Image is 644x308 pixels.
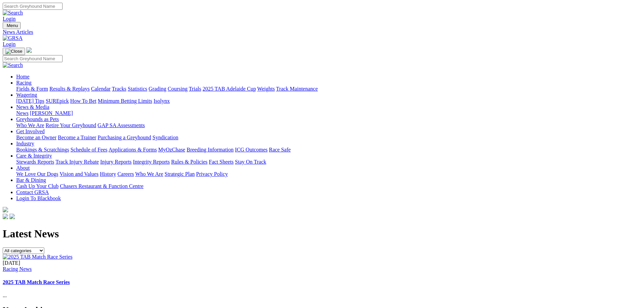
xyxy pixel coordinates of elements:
a: Retire Your Greyhound [46,122,96,128]
a: Results & Replays [49,86,90,92]
div: Greyhounds as Pets [16,122,641,128]
a: Greyhounds as Pets [16,116,59,122]
a: Privacy Policy [196,171,228,177]
a: Login To Blackbook [16,195,61,201]
a: Strategic Plan [165,171,195,177]
div: Care & Integrity [16,159,641,165]
img: 2025 TAB Match Race Series [3,254,72,260]
a: Applications & Forms [109,147,157,152]
a: Rules & Policies [171,159,208,165]
input: Search [3,3,63,10]
a: Integrity Reports [133,159,170,165]
a: How To Bet [70,98,97,104]
img: Search [3,10,23,16]
a: Cash Up Your Club [16,183,58,189]
a: 2025 TAB Match Race Series [3,279,70,285]
a: News Articles [3,29,641,35]
div: About [16,171,641,177]
a: Login [3,41,16,47]
img: facebook.svg [3,214,8,219]
div: Wagering [16,98,641,104]
button: Toggle navigation [3,22,21,29]
a: Minimum Betting Limits [98,98,152,104]
a: News [16,110,28,116]
a: Race Safe [269,147,290,152]
a: Calendar [91,86,111,92]
a: Stay On Track [235,159,266,165]
span: Menu [7,23,18,28]
a: Isolynx [153,98,170,104]
div: Get Involved [16,135,641,141]
a: Track Injury Rebate [55,159,99,165]
a: SUREpick [46,98,69,104]
a: [PERSON_NAME] [30,110,73,116]
a: Statistics [128,86,147,92]
a: Coursing [168,86,188,92]
a: Purchasing a Greyhound [98,135,151,140]
a: About [16,165,30,171]
a: Contact GRSA [16,189,49,195]
img: logo-grsa-white.png [26,47,32,53]
a: Become a Trainer [58,135,96,140]
a: MyOzChase [158,147,185,152]
a: Industry [16,141,34,146]
a: Grading [149,86,166,92]
img: Close [5,49,22,54]
a: Breeding Information [187,147,234,152]
a: Fields & Form [16,86,48,92]
img: Search [3,62,23,68]
a: Schedule of Fees [70,147,107,152]
a: Get Involved [16,128,45,134]
a: Track Maintenance [276,86,318,92]
a: Stewards Reports [16,159,54,165]
img: GRSA [3,35,23,41]
a: We Love Our Dogs [16,171,58,177]
div: ... [3,260,641,299]
a: GAP SA Assessments [98,122,145,128]
a: 2025 TAB Adelaide Cup [202,86,256,92]
a: Vision and Values [59,171,98,177]
span: [DATE] [3,260,20,266]
a: Bookings & Scratchings [16,147,69,152]
a: Care & Integrity [16,153,52,159]
a: Racing News [3,266,32,272]
a: Who We Are [135,171,163,177]
a: Racing [16,80,31,86]
a: Login [3,16,16,22]
a: Careers [117,171,134,177]
a: Weights [257,86,275,92]
div: Industry [16,147,641,153]
a: Become an Owner [16,135,56,140]
a: ICG Outcomes [235,147,267,152]
img: twitter.svg [9,214,15,219]
a: News & Media [16,104,49,110]
div: News & Media [16,110,641,116]
div: Bar & Dining [16,183,641,189]
a: History [100,171,116,177]
button: Toggle navigation [3,48,25,55]
img: logo-grsa-white.png [3,207,8,212]
a: Chasers Restaurant & Function Centre [60,183,143,189]
a: Wagering [16,92,37,98]
h1: Latest News [3,228,641,240]
a: [DATE] Tips [16,98,44,104]
a: Syndication [152,135,178,140]
a: Bar & Dining [16,177,46,183]
a: Fact Sheets [209,159,234,165]
a: Injury Reports [100,159,132,165]
a: Trials [189,86,201,92]
a: Tracks [112,86,126,92]
div: Racing [16,86,641,92]
a: Home [16,74,29,79]
a: Who We Are [16,122,44,128]
input: Search [3,55,63,62]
